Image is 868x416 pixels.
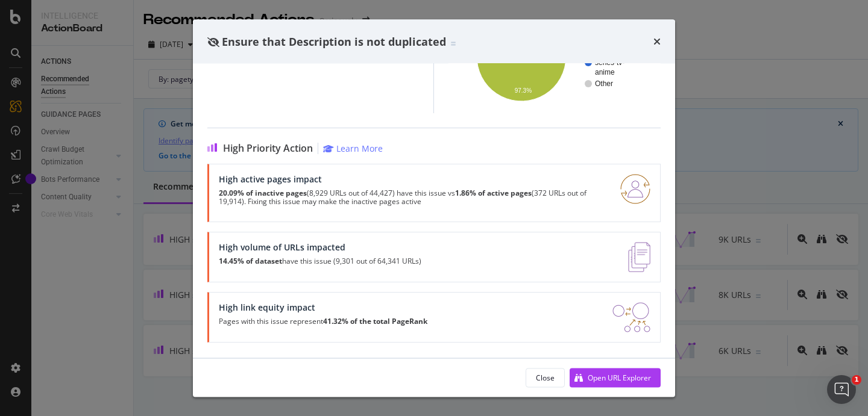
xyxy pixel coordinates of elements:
[219,303,427,313] div: High link equity impact
[515,88,532,95] text: 97.3%
[219,243,421,253] div: High volume of URLs impacted
[219,318,427,326] p: Pages with this issue represent
[193,19,675,397] div: modal
[336,143,383,155] div: Learn More
[323,317,427,327] strong: 41.32% of the total PageRank
[628,243,650,273] img: e5DMFwAAAABJRU5ErkJggg==
[588,372,651,382] div: Open URL Explorer
[219,258,421,266] p: have this issue (9,301 out of 64,341 URLs)
[222,34,446,48] span: Ensure that Description is not duplicated
[223,143,313,155] span: High Priority Action
[595,69,615,77] text: anime
[219,256,282,267] strong: 14.45% of dataset
[526,368,565,387] button: Close
[827,375,856,404] iframe: Intercom live chat
[219,190,606,206] p: (8,929 URLs out of 44,427) have this issue vs (372 URLs out of 19,914). Fixing this issue may mak...
[536,372,555,382] div: Close
[207,37,219,46] div: eye-slash
[219,175,606,185] div: High active pages impact
[570,368,661,387] button: Open URL Explorer
[620,175,650,205] img: RO06QsNG.png
[595,80,613,88] text: Other
[653,34,661,49] div: times
[595,59,624,67] text: series-tv-
[451,42,456,45] img: Equal
[612,303,650,333] img: DDxVyA23.png
[323,143,383,155] a: Learn More
[455,188,532,199] strong: 1.86% of active pages
[458,10,651,104] div: A chart.
[852,375,861,385] span: 1
[219,188,307,199] strong: 20.09% of inactive pages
